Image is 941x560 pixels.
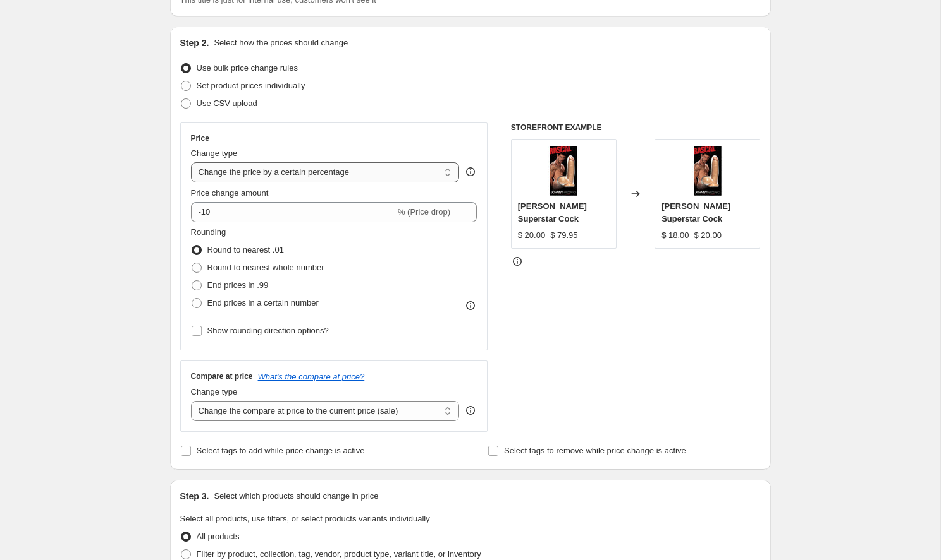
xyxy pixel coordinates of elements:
[504,446,686,455] span: Select tags to remove while price change is active
[398,207,450,217] span: % (Price drop)
[197,63,298,73] span: Use bulk price change rules
[207,326,329,335] span: Show rounding direction options?
[538,146,589,196] img: johnny-hazzard-superstar-cock-circus-of-books-1_80x.jpg
[518,201,587,223] span: [PERSON_NAME] Superstar Cock
[180,514,430,523] span: Select all products, use filters, or select products variants individually
[197,549,481,559] span: Filter by product, collection, tag, vendor, product type, variant title, or inventory
[661,229,689,242] div: $ 18.00
[694,229,722,242] strike: $ 20.00
[180,37,209,49] h2: Step 2.
[197,446,365,455] span: Select tags to add while price change is active
[550,229,577,242] strike: $ 79.95
[191,371,253,381] h3: Compare at price
[511,122,761,133] h6: STOREFRONT EXAMPLE
[661,201,730,223] span: [PERSON_NAME] Superstar Cock
[191,387,238,396] span: Change type
[191,148,238,158] span: Change type
[197,98,257,108] span: Use CSV upload
[191,202,395,222] input: -15
[464,165,477,178] div: help
[258,372,365,381] button: What's the compare at price?
[518,229,545,242] div: $ 20.00
[682,146,733,196] img: johnny-hazzard-superstar-cock-circus-of-books-1_80x.jpg
[191,133,209,143] h3: Price
[464,404,477,417] div: help
[207,245,284,254] span: Round to nearest .01
[180,490,209,503] h2: Step 3.
[197,81,305,90] span: Set product prices individually
[197,532,240,541] span: All products
[207,280,269,290] span: End prices in .99
[191,188,269,198] span: Price change amount
[207,263,324,272] span: Round to nearest whole number
[191,227,226,237] span: Rounding
[214,490,378,503] p: Select which products should change in price
[207,298,319,307] span: End prices in a certain number
[214,37,348,49] p: Select how the prices should change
